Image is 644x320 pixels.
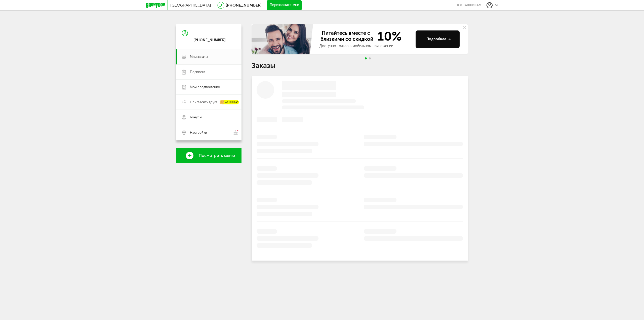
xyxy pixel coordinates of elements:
div: Подробнее [426,37,451,42]
a: [PHONE_NUMBER] [226,3,262,8]
div: +1000 ₽ [220,100,239,104]
span: Посмотреть меню [199,153,235,158]
div: Доступно только в мобильном приложении [319,44,412,49]
span: Питайтесь вместе с близкими со скидкой [319,30,374,43]
h1: Заказы [252,62,468,69]
a: Настройки [176,125,242,140]
img: family-banner.579af9d.jpg [252,24,314,54]
a: Подписка [176,64,242,80]
a: Мои заказы [176,49,242,64]
div: [PHONE_NUMBER] [193,38,226,43]
a: Посмотреть меню [176,148,242,163]
span: [GEOGRAPHIC_DATA] [170,3,211,8]
button: Перезвоните мне [267,0,302,10]
a: Мои предпочтения [176,80,242,95]
span: Мои предпочтения [190,85,220,89]
span: Настройки [190,130,207,135]
span: Пригласить друга [190,100,217,104]
span: Мои заказы [190,55,208,59]
span: Подписка [190,70,205,74]
span: Go to slide 1 [365,57,367,59]
button: Подробнее [416,30,460,48]
span: Go to slide 2 [369,57,371,59]
span: Бонусы [190,115,202,120]
a: Пригласить друга +1000 ₽ [176,95,242,110]
a: Бонусы [176,110,242,125]
span: 10% [374,30,402,43]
